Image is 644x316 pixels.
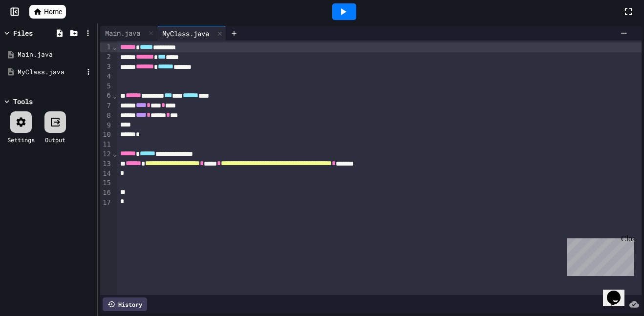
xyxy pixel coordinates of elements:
div: 3 [100,62,112,72]
div: 5 [100,82,112,91]
div: 10 [100,130,112,140]
div: Output [45,135,65,144]
div: MyClass.java [157,28,214,39]
div: Settings [7,135,35,144]
div: Main.java [18,50,94,60]
div: 15 [100,178,112,188]
div: 9 [100,121,112,130]
iframe: chat widget [563,234,634,276]
div: 2 [100,52,112,62]
div: MyClass.java [18,67,83,77]
span: Fold line [112,150,117,158]
div: 4 [100,72,112,82]
span: Home [44,7,62,17]
div: Main.java [100,26,157,41]
div: 6 [100,91,112,101]
div: 13 [100,159,112,169]
div: 11 [100,140,112,149]
div: 17 [100,198,112,208]
div: 8 [100,111,112,121]
span: Fold line [112,43,117,51]
iframe: chat widget [603,277,634,306]
div: MyClass.java [157,26,226,41]
div: History [103,297,147,311]
div: Files [13,28,33,38]
div: Chat with us now!Close [4,4,67,62]
div: Main.java [100,28,145,38]
div: 7 [100,101,112,111]
div: 1 [100,42,112,52]
div: 16 [100,188,112,198]
div: 14 [100,169,112,179]
span: Fold line [112,92,117,100]
div: 12 [100,149,112,159]
a: Home [29,5,66,19]
div: Tools [13,96,33,106]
